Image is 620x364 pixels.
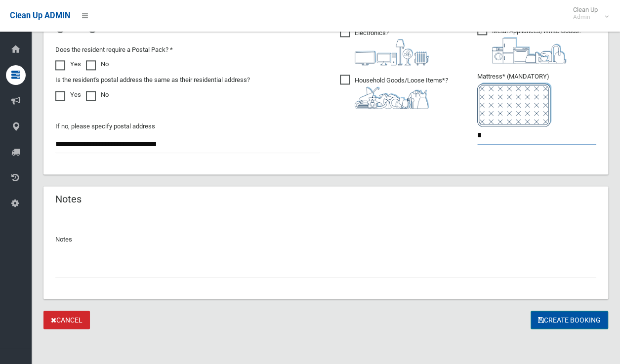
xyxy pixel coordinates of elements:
[355,86,429,109] img: b13cc3517677393f34c0a387616ef184.png
[43,190,93,209] header: Notes
[355,39,429,65] img: 394712a680b73dbc3d2a6a3a7ffe5a07.png
[55,121,155,132] label: If no, please specify postal address
[55,74,250,86] label: Is the resident's postal address the same as their residential address?
[477,73,596,126] span: Mattress* (MANDATORY)
[55,89,81,101] label: Yes
[477,25,582,63] span: Metal Appliances/White Goods
[86,89,109,101] label: No
[568,6,608,21] span: Clean Up
[86,58,109,70] label: No
[55,234,596,245] p: Notes
[340,75,448,109] span: Household Goods/Loose Items*
[492,27,582,63] i: ?
[340,27,429,65] span: Electronics
[355,29,429,65] i: ?
[573,13,598,21] small: Admin
[531,311,608,329] button: Create Booking
[477,82,551,126] img: e7408bece873d2c1783593a074e5cb2f.png
[55,44,173,56] label: Does the resident require a Postal Pack? *
[55,58,81,70] label: Yes
[355,77,448,109] i: ?
[492,37,566,63] img: 36c1b0289cb1767239cdd3de9e694f19.png
[43,311,90,329] a: Cancel
[10,11,70,20] span: Clean Up ADMIN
